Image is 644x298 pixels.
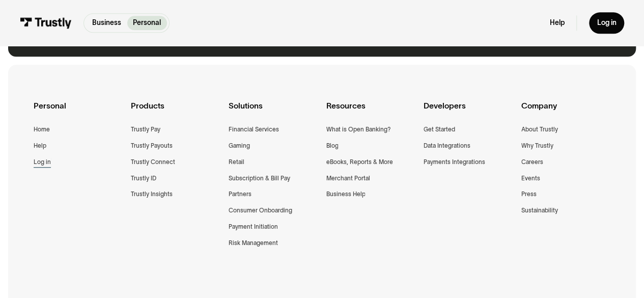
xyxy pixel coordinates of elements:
div: Resources [326,99,415,124]
a: Personal [127,16,167,30]
a: Subscription & Bill Pay [229,173,290,183]
a: Payment Initiation [229,222,278,232]
a: Business Help [326,189,365,199]
a: What is Open Banking? [326,124,390,134]
a: Partners [229,189,251,199]
a: Events [521,173,540,183]
a: Sustainability [521,205,558,215]
a: Why Trustly [521,141,553,151]
p: Business [92,18,121,29]
a: Trustly Connect [131,157,175,167]
div: Personal [34,99,123,124]
a: Blog [326,141,338,151]
a: Gaming [229,141,250,151]
div: Solutions [229,99,318,124]
a: Log in [589,12,624,33]
a: Merchant Portal [326,173,370,183]
div: Company [521,99,611,124]
a: Careers [521,157,543,167]
div: Log in [597,18,616,28]
img: Trustly Logo [20,17,72,28]
a: Help [550,18,565,28]
a: Log in [34,157,51,167]
a: Trustly Insights [131,189,173,199]
a: Risk Management [229,238,278,248]
a: Retail [229,157,244,167]
a: Press [521,189,537,199]
a: Trustly ID [131,173,156,183]
a: Trustly Pay [131,124,160,134]
a: Home [34,124,50,134]
div: Developers [424,99,513,124]
a: eBooks, Reports & More [326,157,393,167]
a: Business [86,16,127,30]
a: Trustly Payouts [131,141,173,151]
a: Data Integrations [424,141,470,151]
a: About Trustly [521,124,558,134]
div: Products [131,99,220,124]
p: Personal [133,18,161,29]
a: Payments Integrations [424,157,485,167]
a: Consumer Onboarding [229,205,292,215]
a: Get Started [424,124,455,134]
a: Help [34,141,46,151]
a: Financial Services [229,124,279,134]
